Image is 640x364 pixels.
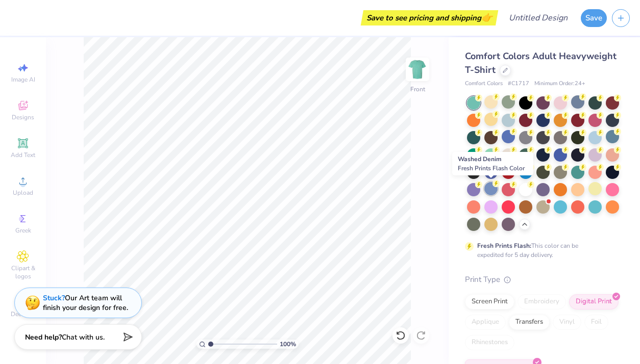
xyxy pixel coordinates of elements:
div: Our Art team will finish your design for free. [43,293,128,313]
span: Upload [13,189,33,197]
div: Applique [465,315,506,330]
strong: Need help? [25,332,62,342]
span: Comfort Colors Adult Heavyweight T-Shirt [465,50,617,76]
span: Image AI [11,75,35,84]
div: Front [410,85,425,94]
span: Greek [15,226,31,235]
div: Rhinestones [465,335,514,350]
span: 👉 [481,11,493,23]
span: Clipart & logos [5,264,41,280]
span: # C1717 [508,80,529,88]
strong: Stuck? [43,293,65,303]
span: Add Text [11,151,35,159]
span: Chat with us. [62,332,105,342]
div: Washed Denim [452,152,533,175]
div: Print Type [465,274,620,285]
span: Fresh Prints Flash Color [458,164,525,172]
button: Save [581,9,607,27]
div: Embroidery [518,294,566,309]
div: Foil [584,315,608,330]
div: Screen Print [465,294,514,309]
span: Minimum Order: 24 + [534,80,585,88]
img: Front [407,59,428,80]
div: This color can be expedited for 5 day delivery. [477,241,603,259]
span: Decorate [11,310,35,318]
input: Untitled Design [501,8,576,28]
span: Comfort Colors [465,80,503,88]
div: Digital Print [569,294,619,309]
span: 100 % [280,340,296,349]
div: Save to see pricing and shipping [363,10,496,25]
strong: Fresh Prints Flash: [477,242,531,250]
div: Vinyl [553,315,581,330]
div: Transfers [509,315,550,330]
span: Designs [12,113,34,121]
